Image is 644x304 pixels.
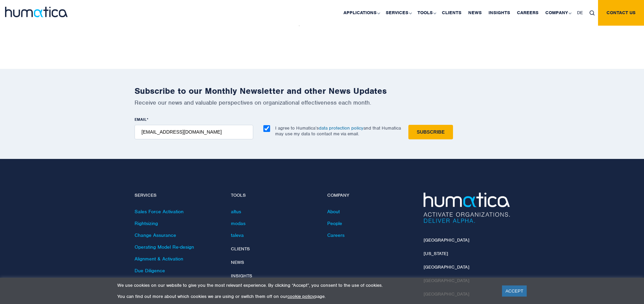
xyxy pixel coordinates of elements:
[327,209,340,215] a: About
[135,244,194,250] a: Operating Model Re-design
[135,220,158,226] a: Rightsizing
[424,193,510,223] img: Humatica
[135,86,510,96] h2: Subscribe to our Monthly Newsletter and other News Updates
[117,282,494,288] p: We use cookies on our website to give you the most relevant experience. By clicking “Accept”, you...
[231,259,244,265] a: News
[135,256,183,262] a: Alignment & Activation
[231,246,250,252] a: Clients
[408,125,453,139] input: Subscribe
[135,209,184,215] a: Sales Force Activation
[275,125,401,137] p: I agree to Humatica’s and that Humatica may use my data to contact me via email.
[117,294,494,299] p: You can find out more about which cookies we are using or switch them off on our page.
[135,268,165,274] a: Due Diligence
[424,251,448,256] a: [US_STATE]
[327,220,342,226] a: People
[231,232,244,238] a: taleva
[5,7,68,17] img: logo
[319,125,363,131] a: data protection policy
[231,220,245,226] a: modas
[263,125,270,132] input: I agree to Humatica’sdata protection policyand that Humatica may use my data to contact me via em...
[231,273,252,279] a: Insights
[231,193,317,198] h4: Tools
[135,193,221,198] h4: Services
[590,10,595,16] img: search_icon
[135,125,253,139] input: name@company.com
[424,237,469,243] a: [GEOGRAPHIC_DATA]
[287,294,314,299] a: cookie policy
[135,117,147,122] span: EMAIL
[231,209,241,215] a: altus
[327,193,413,198] h4: Company
[424,264,469,270] a: [GEOGRAPHIC_DATA]
[577,10,583,16] span: DE
[135,232,176,238] a: Change Assurance
[502,285,527,297] a: ACCEPT
[135,99,510,106] p: Receive our news and valuable perspectives on organizational effectiveness each month.
[327,232,344,238] a: Careers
